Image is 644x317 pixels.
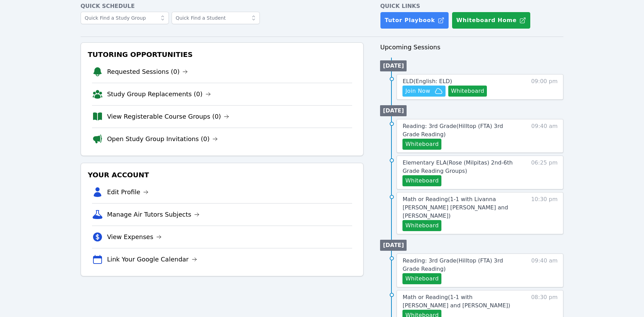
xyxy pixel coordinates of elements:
[452,12,531,29] button: Whiteboard Home
[402,257,519,273] a: Reading: 3rd Grade(Hilltop (FTA) 3rd Grade Reading)
[402,77,452,86] a: ELD(English: ELD)
[402,159,512,174] span: Elementary ELA ( Rose (Milpitas) 2nd-6th Grade Reading Groups )
[531,159,558,186] span: 06:25 pm
[402,293,519,310] a: Math or Reading(1-1 with [PERSON_NAME] and [PERSON_NAME])
[107,134,218,144] a: Open Study Group Invitations (0)
[380,42,563,52] h3: Upcoming Sessions
[86,48,358,61] h3: Tutoring Opportunities
[380,240,407,251] li: [DATE]
[531,77,558,97] span: 09:00 pm
[81,12,169,24] input: Quick Find a Study Group
[402,273,441,284] button: Whiteboard
[405,87,430,95] span: Join Now
[107,187,149,197] a: Edit Profile
[402,195,519,220] a: Math or Reading(1-1 with Livanna [PERSON_NAME] [PERSON_NAME] and [PERSON_NAME])
[107,255,197,264] a: Link Your Google Calendar
[402,78,452,85] span: ELD ( English: ELD )
[448,86,487,97] button: Whiteboard
[380,60,407,71] li: [DATE]
[172,12,260,24] input: Quick Find a Student
[402,122,519,139] a: Reading: 3rd Grade(Hilltop (FTA) 3rd Grade Reading)
[531,195,558,231] span: 10:30 pm
[81,2,364,10] h4: Quick Schedule
[107,89,211,99] a: Study Group Replacements (0)
[402,123,503,138] span: Reading: 3rd Grade ( Hilltop (FTA) 3rd Grade Reading )
[107,67,188,77] a: Requested Sessions (0)
[107,232,162,242] a: View Expenses
[531,122,558,150] span: 09:40 am
[402,257,503,272] span: Reading: 3rd Grade ( Hilltop (FTA) 3rd Grade Reading )
[402,175,441,186] button: Whiteboard
[402,139,441,150] button: Whiteboard
[402,86,445,97] button: Join Now
[107,112,229,121] a: View Registerable Course Groups (0)
[402,159,519,175] a: Elementary ELA(Rose (Milpitas) 2nd-6th Grade Reading Groups)
[380,2,563,10] h4: Quick Links
[107,210,200,219] a: Manage Air Tutors Subjects
[380,105,407,116] li: [DATE]
[531,257,558,284] span: 09:40 am
[402,294,510,309] span: Math or Reading ( 1-1 with [PERSON_NAME] and [PERSON_NAME] )
[86,169,358,181] h3: Your Account
[402,196,508,219] span: Math or Reading ( 1-1 with Livanna [PERSON_NAME] [PERSON_NAME] and [PERSON_NAME] )
[380,12,449,29] a: Tutor Playbook
[402,220,441,231] button: Whiteboard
